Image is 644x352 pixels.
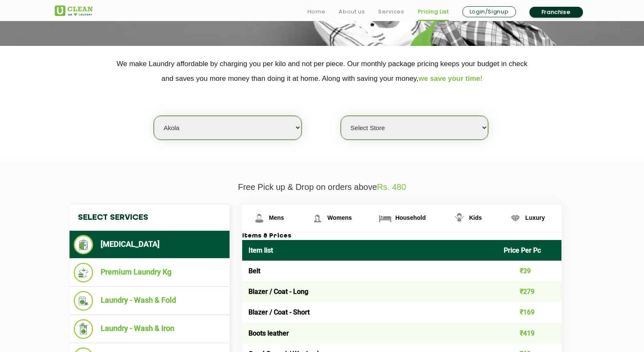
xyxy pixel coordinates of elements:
li: Laundry - Wash & Fold [74,291,225,311]
img: Laundry - Wash & Iron [74,319,94,339]
p: Free Pick up & Drop on orders above [55,182,590,192]
a: Pricing List [418,7,449,17]
img: Kids [452,211,467,226]
td: ₹279 [497,281,561,302]
span: Rs. 480 [377,182,406,192]
p: We make Laundry affordable by charging you per kilo and not per piece. Our monthly package pricin... [55,56,590,86]
th: Item list [242,240,498,261]
img: Mens [252,211,267,226]
td: Boots leather [242,323,498,344]
a: Login/Signup [462,6,516,17]
li: [MEDICAL_DATA] [74,235,225,254]
img: Luxury [508,211,523,226]
th: Price Per Pc [497,240,561,261]
td: Belt [242,261,498,281]
a: Franchise [529,7,583,18]
img: Premium Laundry Kg [74,263,94,283]
img: Womens [310,211,325,226]
td: ₹419 [497,323,561,344]
span: Womens [327,214,352,221]
img: Laundry - Wash & Fold [74,291,94,311]
h4: Select Services [69,205,230,231]
span: Household [395,214,425,221]
img: UClean Laundry and Dry Cleaning [55,5,93,16]
li: Laundry - Wash & Iron [74,319,225,339]
img: Household [378,211,393,226]
td: Blazer / Coat - Long [242,281,498,302]
span: we save your time! [419,75,483,83]
img: Dry Cleaning [74,235,94,254]
a: About us [339,7,365,17]
td: Blazer / Coat - Short [242,302,498,323]
td: ₹39 [497,261,561,281]
span: Mens [269,214,284,221]
li: Premium Laundry Kg [74,263,225,283]
h3: Items & Prices [242,232,561,240]
span: Kids [469,214,482,221]
a: Services [378,7,404,17]
span: Luxury [525,214,545,221]
a: Home [307,7,326,17]
td: ₹169 [497,302,561,323]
